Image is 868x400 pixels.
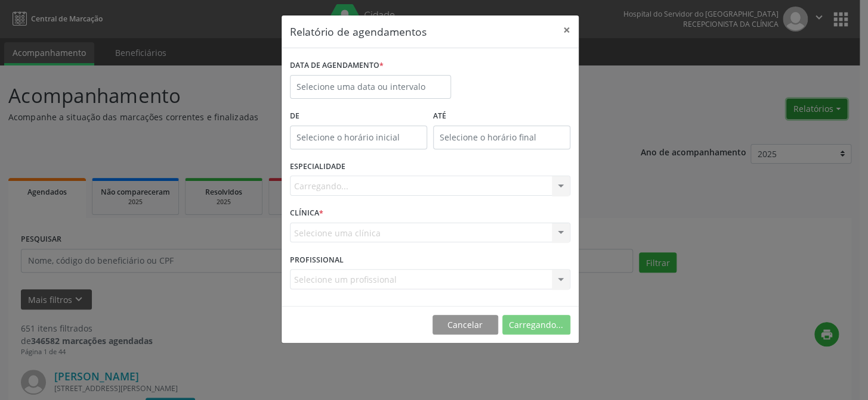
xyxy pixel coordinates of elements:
label: ESPECIALIDADE [290,158,345,176]
label: ATÉ [433,107,570,126]
input: Selecione o horário inicial [290,126,427,149]
label: De [290,107,427,126]
label: CLÍNICA [290,204,323,223]
input: Selecione uma data ou intervalo [290,75,451,99]
input: Selecione o horário final [433,126,570,149]
button: Cancelar [433,315,498,335]
h5: Relatório de agendamentos [290,24,427,39]
label: PROFISSIONAL [290,251,344,269]
button: Close [555,15,579,45]
button: Carregando... [502,315,570,335]
label: DATA DE AGENDAMENTO [290,57,384,75]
